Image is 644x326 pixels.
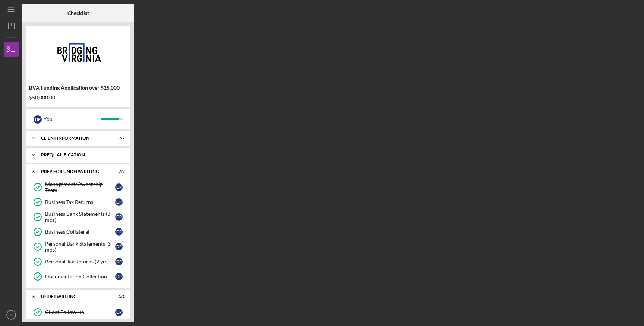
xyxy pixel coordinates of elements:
[115,243,123,250] div: D P
[45,199,115,205] div: Business Tax Returns
[45,241,115,253] div: Personal Bank Statements (3 mos)
[45,229,115,235] div: Business Collateral
[115,258,123,265] div: D P
[45,211,115,223] div: Business Bank Statements (3 mos)
[30,239,127,254] a: Personal Bank Statements (3 mos)DP
[30,210,127,224] a: Business Bank Statements (3 mos)DP
[34,115,42,124] div: D P
[45,259,115,265] div: Personal Tax Returns (2 yrs)
[115,228,123,236] div: D P
[30,180,127,195] a: Management/Ownership TeamDP
[30,254,127,269] a: Personal Tax Returns (2 yrs)DP
[30,305,127,320] a: Client Follow-upDP
[45,181,115,193] div: Management/Ownership Team
[111,136,125,140] div: 7 / 7
[45,309,115,315] div: Client Follow-up
[29,85,127,91] div: BVA Funding Application over $25,000
[115,213,123,221] div: D P
[41,169,106,174] div: Prep for Underwriting
[115,309,123,316] div: D P
[30,269,127,284] a: Documentation CollectionDP
[44,113,101,125] div: You
[29,95,127,100] div: $50,000.00
[4,307,19,322] button: DP
[45,274,115,279] div: Documentation Collection
[41,153,121,157] div: Prequalification
[30,195,127,210] a: Business Tax ReturnsDP
[41,136,106,140] div: Client Information
[26,30,130,74] img: Product logo
[111,294,125,299] div: 1 / 1
[115,183,123,191] div: D P
[67,10,89,16] b: Checklist
[9,313,13,317] text: DP
[115,273,123,280] div: D P
[115,198,123,206] div: D P
[41,294,106,299] div: Underwriting
[111,169,125,174] div: 7 / 7
[30,224,127,239] a: Business CollateralDP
